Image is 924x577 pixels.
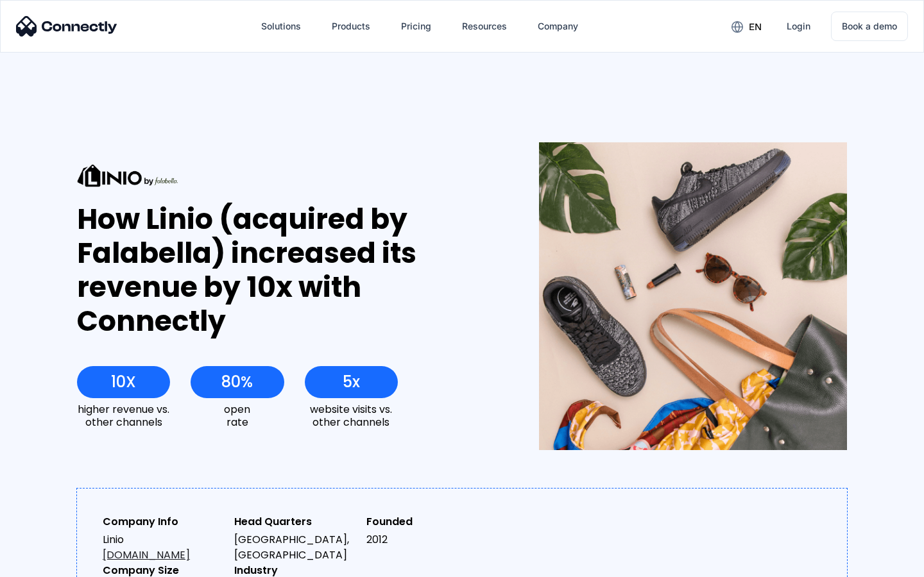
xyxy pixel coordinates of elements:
div: Products [332,17,370,35]
div: 80% [221,373,253,391]
div: Linio [103,532,224,563]
div: Founded [366,514,488,530]
div: Login [787,17,810,35]
a: Pricing [391,11,441,42]
div: Head Quarters [234,514,355,530]
div: 5x [343,373,360,391]
div: open rate [191,403,284,428]
div: 2012 [366,532,488,548]
img: Connectly Logo [16,16,117,37]
div: Pricing [401,17,431,35]
a: Book a demo [831,12,908,41]
div: en [749,18,762,36]
div: How Linio (acquired by Falabella) increased its revenue by 10x with Connectly [77,203,492,338]
div: 10X [111,373,136,391]
div: higher revenue vs. other channels [77,403,170,428]
div: [GEOGRAPHIC_DATA], [GEOGRAPHIC_DATA] [234,532,355,563]
div: Resources [462,17,507,35]
aside: Language selected: English [13,555,77,573]
a: Login [776,11,821,42]
ul: Language list [26,555,77,573]
div: website visits vs. other channels [305,403,398,428]
div: Company Info [103,514,224,530]
a: [DOMAIN_NAME] [103,548,190,562]
div: Solutions [261,17,301,35]
div: Company [538,17,578,35]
